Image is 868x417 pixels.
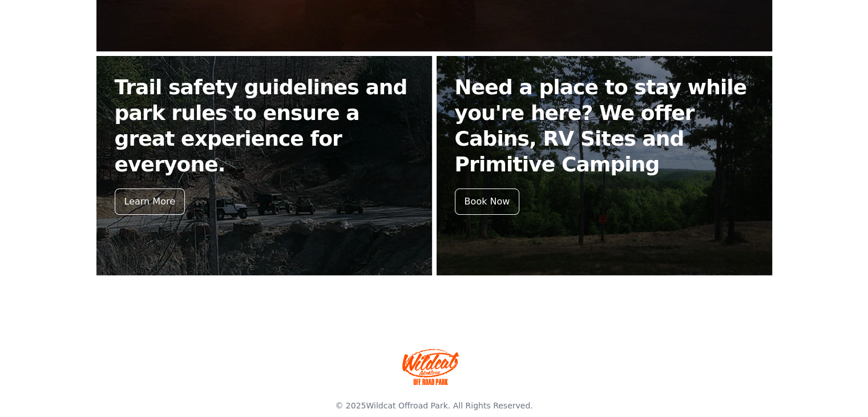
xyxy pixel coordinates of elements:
[455,74,754,177] h2: Need a place to stay while you're here? We offer Cabins, RV Sites and Primitive Camping
[437,56,772,275] a: Need a place to stay while you're here? We offer Cabins, RV Sites and Primitive Camping Book Now
[402,348,459,385] img: Wildcat Offroad park
[96,56,432,275] a: Trail safety guidelines and park rules to ensure a great experience for everyone. Learn More
[366,401,447,410] a: Wildcat Offroad Park
[115,74,414,177] h2: Trail safety guidelines and park rules to ensure a great experience for everyone.
[455,189,520,215] div: Book Now
[335,401,532,410] span: © 2025 . All Rights Reserved.
[115,189,185,215] div: Learn More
